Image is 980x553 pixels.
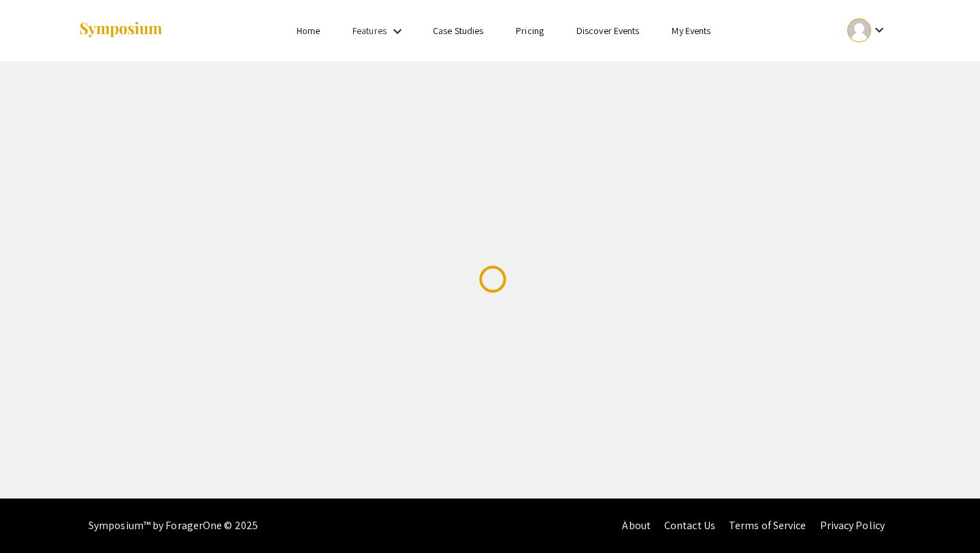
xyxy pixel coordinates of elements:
[820,518,885,533] a: Privacy Policy
[297,25,320,37] a: Home
[576,25,640,37] a: Discover Events
[88,499,258,553] div: Symposium™ by ForagerOne © 2025
[672,25,710,37] a: My Events
[622,518,651,533] a: About
[433,25,483,37] a: Case Studies
[78,21,163,39] img: Symposium by ForagerOne
[871,22,887,38] mat-icon: Expand account dropdown
[389,23,406,39] mat-icon: Expand Features list
[353,25,387,37] a: Features
[664,518,715,533] a: Contact Us
[729,518,806,533] a: Terms of Service
[10,492,58,543] iframe: Chat
[516,25,544,37] a: Pricing
[833,15,902,46] button: Expand account dropdown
